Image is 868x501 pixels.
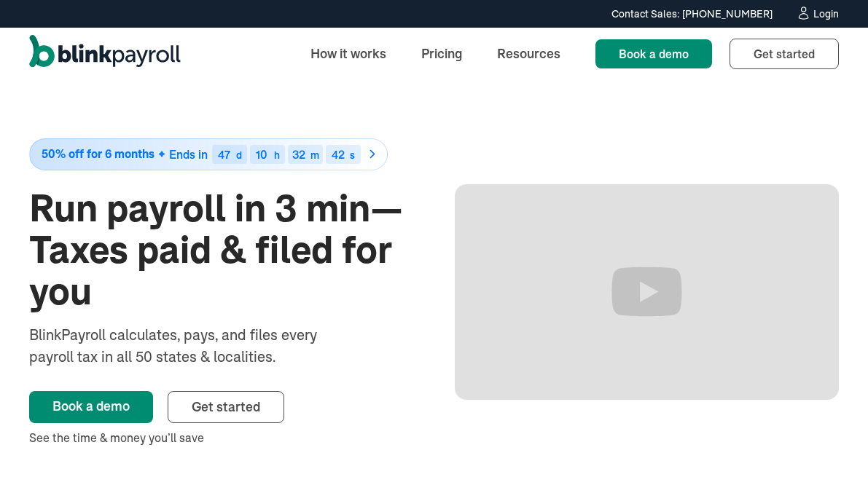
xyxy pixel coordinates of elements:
div: s [350,150,355,160]
div: m [310,150,319,160]
a: Book a demo [29,391,153,423]
span: Get started [754,47,815,61]
span: 50% off for 6 months [42,148,155,160]
a: Pricing [410,38,474,69]
span: 10 [256,147,267,162]
a: Login [796,6,839,22]
div: d [236,150,242,160]
span: 47 [218,147,230,162]
span: Ends in [169,147,208,162]
span: Get started [192,398,260,415]
iframe: Run Payroll in 3 min with BlinkPayroll [455,184,840,400]
a: How it works [299,38,398,69]
span: Book a demo [619,47,689,61]
div: See the time & money you’ll save [29,429,414,446]
div: BlinkPayroll calculates, pays, and files every payroll tax in all 50 states & localities. [29,324,356,368]
a: 50% off for 6 monthsEnds in47d10h32m42s [29,138,414,170]
span: 42 [332,147,345,162]
div: h [274,150,280,160]
a: Get started [168,391,284,423]
a: Get started [730,39,839,69]
span: 32 [292,147,305,162]
div: Login [813,9,839,19]
a: Book a demo [595,39,712,68]
a: Resources [485,38,572,69]
h1: Run payroll in 3 min—Taxes paid & filed for you [29,188,414,313]
a: home [29,35,181,73]
div: Contact Sales: [PHONE_NUMBER] [611,7,773,22]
